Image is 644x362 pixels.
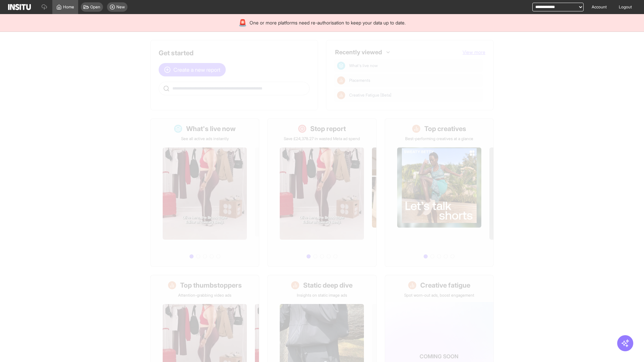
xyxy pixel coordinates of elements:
span: Open [90,4,100,10]
span: New [116,4,125,10]
div: 🚨 [238,18,247,27]
span: Home [63,4,74,10]
img: Logo [8,4,31,10]
span: One or more platforms need re-authorisation to keep your data up to date. [250,19,406,26]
